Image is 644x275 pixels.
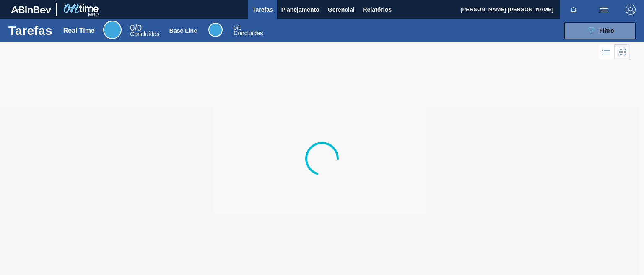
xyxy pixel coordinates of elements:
[130,31,159,37] span: Concluídas
[130,24,159,37] div: Real Time
[626,5,636,15] img: Logout
[63,27,95,34] div: Real Time
[560,4,587,16] button: Notificações
[234,24,237,31] span: 0
[234,25,263,36] div: Base Line
[130,23,135,32] span: 0
[169,27,197,34] div: Base Line
[281,5,319,15] span: Planejamento
[599,5,609,15] img: userActions
[8,26,52,35] h1: Tarefas
[234,30,263,37] span: Concluídas
[234,24,241,31] span: / 0
[103,21,122,39] div: Real Time
[328,5,355,15] span: Gerencial
[600,27,614,34] span: Filtro
[208,23,223,37] div: Base Line
[11,6,51,13] img: TNhmsLtSVTkK8tSr43FrP2fwEKptu5GPRR3wAAAABJRU5ErkJggg==
[130,23,142,32] span: / 0
[252,5,273,15] span: Tarefas
[564,22,636,39] button: Filtro
[363,5,392,15] span: Relatórios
